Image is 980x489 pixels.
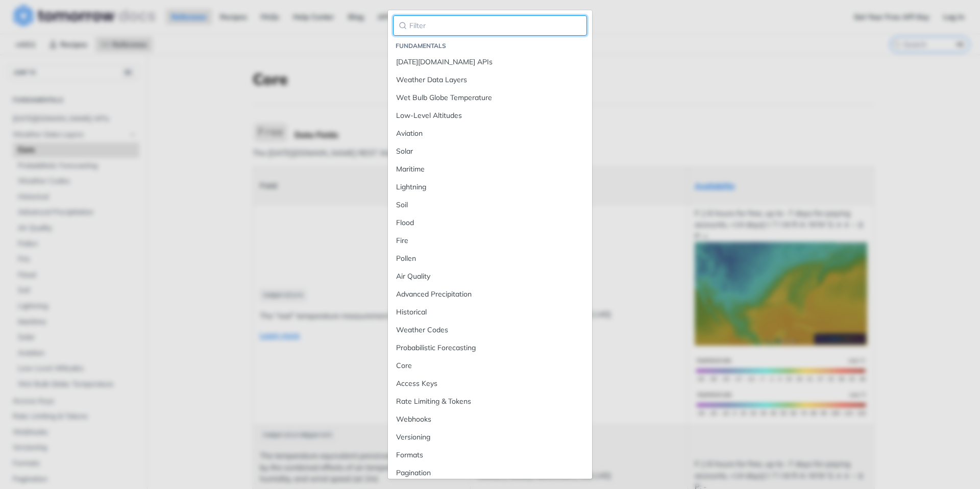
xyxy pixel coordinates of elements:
[396,110,584,121] div: Low-Level Altitudes
[396,146,584,157] div: Solar
[393,89,587,106] a: Wet Bulb Globe Temperature
[396,432,584,443] div: Versioning
[393,125,587,142] a: Aviation
[393,179,587,195] a: Lightning
[396,343,584,353] div: Probabilistic Forecasting
[396,414,584,425] div: Webhooks
[393,143,587,160] a: Solar
[396,271,584,282] div: Air Quality
[393,214,587,231] a: Flood
[396,182,584,192] div: Lightning
[393,322,587,338] a: Weather Codes
[396,360,584,371] div: Core
[396,128,584,139] div: Aviation
[393,54,587,70] a: [DATE][DOMAIN_NAME] APIs
[396,325,584,335] div: Weather Codes
[393,411,587,428] a: Webhooks
[396,217,584,228] div: Flood
[396,307,584,317] div: Historical
[393,197,587,213] a: Soil
[393,393,587,410] a: Rate Limiting & Tokens
[393,15,587,36] input: Filter
[393,357,587,374] a: Core
[396,92,584,103] div: Wet Bulb Globe Temperature
[393,71,587,88] a: Weather Data Layers
[393,268,587,285] a: Air Quality
[393,161,587,178] a: Maritime
[393,286,587,303] a: Advanced Precipitation
[393,429,587,446] a: Versioning
[393,232,587,249] a: Fire
[393,447,587,463] a: Formats
[396,75,584,85] div: Weather Data Layers
[396,235,584,246] div: Fire
[396,200,584,210] div: Soil
[396,468,584,478] div: Pagination
[393,375,587,392] a: Access Keys
[396,253,584,264] div: Pollen
[393,464,587,481] a: Pagination
[393,250,587,267] a: Pollen
[396,57,584,67] div: [DATE][DOMAIN_NAME] APIs
[393,339,587,356] a: Probabilistic Forecasting
[396,378,584,389] div: Access Keys
[396,164,584,175] div: Maritime
[396,289,584,300] div: Advanced Precipitation
[396,450,584,460] div: Formats
[393,304,587,321] a: Historical
[396,396,584,407] div: Rate Limiting & Tokens
[393,107,587,124] a: Low-Level Altitudes
[396,41,587,51] li: Fundamentals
